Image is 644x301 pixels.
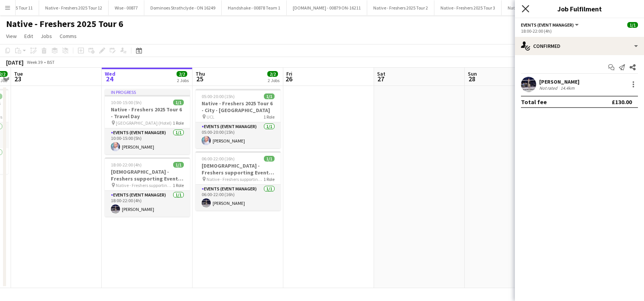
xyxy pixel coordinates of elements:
[173,162,184,168] span: 1/1
[196,151,281,211] app-job-card: 06:00-22:00 (16h)1/1[DEMOGRAPHIC_DATA] - Freshers supporting Event Manager/Rigger Native - Freshe...
[521,22,574,28] span: Events (Event Manager)
[264,114,275,120] span: 1 Role
[105,106,190,120] h3: Native - Freshers 2025 Tour 6 - Travel Day
[264,93,275,99] span: 1/1
[173,120,184,126] span: 1 Role
[173,100,184,105] span: 1/1
[105,70,115,77] span: Wed
[196,162,281,176] h3: [DEMOGRAPHIC_DATA] - Freshers supporting Event Manager/Rigger
[612,98,632,106] div: £130.00
[515,37,644,55] div: Confirmed
[105,89,190,154] app-job-card: In progress10:00-15:00 (5h)1/1Native - Freshers 2025 Tour 6 - Travel Day [GEOGRAPHIC_DATA] (Hotel...
[196,185,281,211] app-card-role: Events (Event Manager)1/106:00-22:00 (16h)[PERSON_NAME]
[21,31,36,41] a: Edit
[111,100,142,105] span: 10:00-15:00 (5h)
[521,22,580,28] button: Events (Event Manager)
[467,74,477,83] span: 28
[105,168,190,182] h3: [DEMOGRAPHIC_DATA] - Freshers supporting Event Manager/Rigger
[207,176,264,182] span: Native - Freshers supporting EM/Rigger
[202,156,235,162] span: 06:00-22:00 (16h)
[539,78,579,85] div: [PERSON_NAME]
[502,0,569,15] button: Native - Freshers 2025 Tour 4
[6,18,123,30] h1: Native - Freshers 2025 Tour 6
[116,120,172,126] span: [GEOGRAPHIC_DATA] (Hotel)
[14,70,23,77] span: Tue
[377,70,385,77] span: Sat
[367,0,434,15] button: Native - Freshers 2025 Tour 2
[39,0,109,15] button: Native - Freshers 2025 Tour 12
[3,31,20,41] a: View
[285,74,292,83] span: 26
[376,74,385,83] span: 27
[38,31,55,41] a: Jobs
[468,70,477,77] span: Sun
[202,93,235,99] span: 05:00-20:00 (15h)
[41,33,52,40] span: Jobs
[521,28,638,34] div: 18:00-22:00 (4h)
[196,122,281,148] app-card-role: Events (Event Manager)1/105:00-20:00 (15h)[PERSON_NAME]
[515,4,644,14] h3: Job Fulfilment
[116,182,173,188] span: Native - Freshers supporting EM/Rigger
[177,71,187,77] span: 2/2
[287,0,367,15] button: [DOMAIN_NAME] - 00879 ON-16211
[105,89,190,95] div: In progress
[264,176,275,182] span: 1 Role
[105,157,190,217] app-job-card: 18:00-22:00 (4h)1/1[DEMOGRAPHIC_DATA] - Freshers supporting Event Manager/Rigger Native - Fresher...
[173,182,184,188] span: 1 Role
[6,33,17,40] span: View
[6,59,24,66] div: [DATE]
[207,114,215,120] span: UCL
[267,71,278,77] span: 2/2
[196,100,281,114] h3: Native - Freshers 2025 Tour 6 - City - [GEOGRAPHIC_DATA]
[105,128,190,154] app-card-role: Events (Event Manager)1/110:00-15:00 (5h)[PERSON_NAME]
[196,89,281,148] app-job-card: 05:00-20:00 (15h)1/1Native - Freshers 2025 Tour 6 - City - [GEOGRAPHIC_DATA] UCL1 RoleEvents (Eve...
[105,191,190,217] app-card-role: Events (Event Manager)1/118:00-22:00 (4h)[PERSON_NAME]
[434,0,502,15] button: Native - Freshers 2025 Tour 3
[13,74,23,83] span: 23
[144,0,222,15] button: Dominoes Strathclyde - ON 16249
[177,78,189,83] div: 2 Jobs
[57,31,80,41] a: Comms
[286,70,292,77] span: Fri
[60,33,77,40] span: Comms
[539,85,559,91] div: Not rated
[104,74,115,83] span: 24
[111,162,142,168] span: 18:00-22:00 (4h)
[521,98,547,106] div: Total fee
[559,85,576,91] div: 14.4km
[268,78,279,83] div: 2 Jobs
[627,22,638,28] span: 1/1
[194,74,205,83] span: 25
[222,0,287,15] button: Handshake - 00878 Team 1
[47,59,55,65] div: BST
[25,59,44,65] span: Week 39
[109,0,144,15] button: Wise - 00877
[196,70,205,77] span: Thu
[264,156,275,162] span: 1/1
[24,33,33,40] span: Edit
